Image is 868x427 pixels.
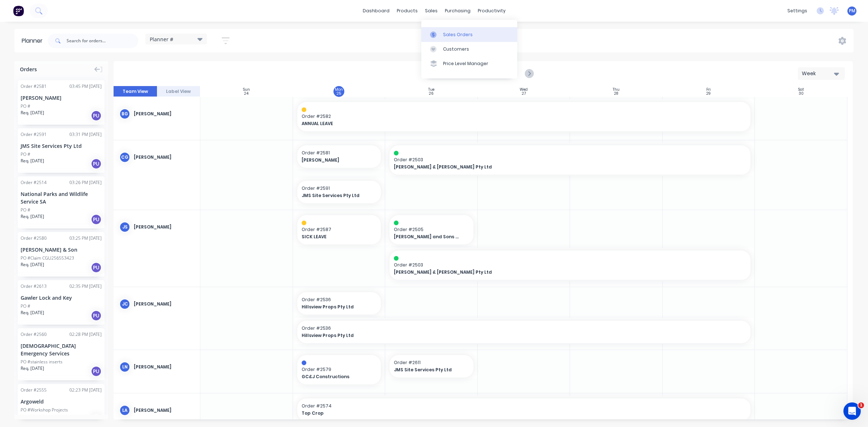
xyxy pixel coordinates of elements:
[302,185,377,192] span: Order # 2591
[21,331,47,338] div: Order # 2560
[134,364,194,370] div: [PERSON_NAME]
[21,179,47,186] div: Order # 2514
[302,332,702,339] span: Hillsview Props Pty Ltd
[799,92,804,95] div: 30
[421,5,441,16] div: sales
[21,407,68,413] div: PO #Workshop Projects
[843,402,861,420] iframe: Intercom live chat
[119,222,130,232] div: JS
[114,86,157,97] button: Team View
[150,35,173,43] span: Planner #
[69,83,102,90] div: 03:45 PM [DATE]
[302,296,377,303] span: Order # 2536
[421,27,517,42] a: Sales Orders
[421,42,517,56] a: Customers
[302,373,369,380] span: GC&J Constructions
[302,226,377,233] span: Order # 2587
[91,110,102,121] div: PU
[67,34,138,48] input: Search for orders...
[91,310,102,321] div: PU
[21,190,102,205] div: National Parks and Wildlife Service SA
[429,92,434,95] div: 26
[134,111,194,117] div: [PERSON_NAME]
[21,413,44,420] span: Req. [DATE]
[91,214,102,225] div: PU
[302,192,369,199] span: JMS Site Services Pty Ltd
[21,94,102,102] div: [PERSON_NAME]
[394,234,461,240] span: [PERSON_NAME] and Sons PTY LTD
[21,131,47,138] div: Order # 2591
[21,103,30,110] div: PO #
[21,309,44,316] span: Req. [DATE]
[302,410,702,417] span: Top Crop
[69,387,102,393] div: 02:23 PM [DATE]
[21,387,47,393] div: Order # 2555
[119,362,130,372] div: LN
[421,56,517,71] a: Price Level Manager
[394,157,746,163] span: Order # 2503
[849,8,855,14] span: PM
[21,142,102,150] div: JMS Site Services Pty Ltd
[13,5,24,16] img: Factory
[119,299,130,309] div: JC
[69,283,102,290] div: 02:35 PM [DATE]
[21,207,30,213] div: PO #
[394,367,461,373] span: JMS Site Services Pty Ltd
[784,5,811,16] div: settings
[858,402,864,408] span: 1
[21,110,44,116] span: Req. [DATE]
[393,5,421,16] div: products
[798,67,845,80] button: Week
[21,255,74,261] div: PO #Claim CGU256553423
[21,158,44,164] span: Req. [DATE]
[614,92,618,95] div: 28
[428,87,434,92] div: Tue
[394,359,469,366] span: Order # 2611
[22,37,46,45] div: Planner
[134,301,194,307] div: [PERSON_NAME]
[798,87,804,92] div: Sat
[441,5,474,16] div: purchasing
[69,179,102,186] div: 03:26 PM [DATE]
[21,151,30,158] div: PO #
[91,158,102,169] div: PU
[302,304,369,310] span: Hillsview Props Pty Ltd
[21,359,63,365] div: PO #stainless inserts
[21,83,47,90] div: Order # 2581
[394,262,746,268] span: Order # 2503
[394,164,711,170] span: [PERSON_NAME] & [PERSON_NAME] Pty Ltd
[802,70,835,77] div: Week
[69,331,102,338] div: 02:28 PM [DATE]
[21,365,44,372] span: Req. [DATE]
[119,152,130,163] div: CG
[21,303,30,309] div: PO #
[302,366,377,373] span: Order # 2579
[337,92,341,95] div: 25
[69,131,102,138] div: 03:31 PM [DATE]
[20,65,37,73] span: Orders
[302,157,369,163] span: [PERSON_NAME]
[21,294,102,302] div: Gawler Lock and Key
[443,31,473,38] div: Sales Orders
[359,5,393,16] a: dashboard
[21,283,47,290] div: Order # 2613
[91,414,102,425] div: Del
[474,5,509,16] div: productivity
[302,403,746,409] span: Order # 2574
[21,398,102,405] div: Argoweld
[302,234,369,240] span: SICK LEAVE
[21,261,44,268] span: Req. [DATE]
[119,108,130,119] div: BG
[394,226,469,233] span: Order # 2505
[443,46,469,52] div: Customers
[134,407,194,414] div: [PERSON_NAME]
[91,262,102,273] div: PU
[21,246,102,253] div: [PERSON_NAME] & Son
[243,87,250,92] div: Sun
[21,342,102,357] div: [DEMOGRAPHIC_DATA] Emergency Services
[706,87,711,92] div: Fri
[134,154,194,161] div: [PERSON_NAME]
[394,269,711,276] span: [PERSON_NAME] & [PERSON_NAME] Pty Ltd
[69,235,102,242] div: 03:25 PM [DATE]
[302,120,702,127] span: ANNUAL LEAVE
